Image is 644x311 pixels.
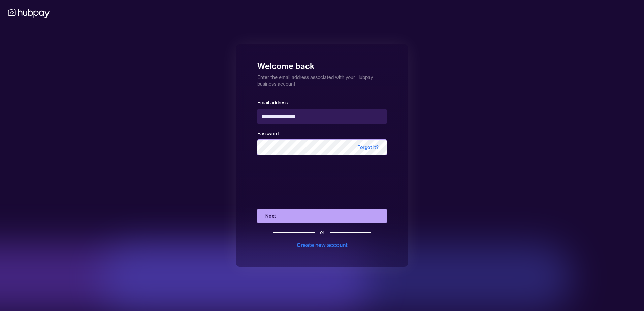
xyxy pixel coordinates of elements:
span: Forgot it? [349,140,387,155]
label: Email address [257,100,288,106]
div: or [320,229,324,236]
button: Next [257,209,387,223]
label: Password [257,131,279,137]
p: Enter the email address associated with your Hubpay business account [257,71,387,88]
h1: Welcome back [257,57,387,71]
div: Create new account [297,241,348,249]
